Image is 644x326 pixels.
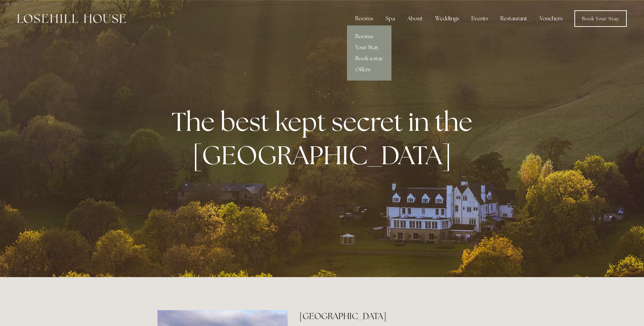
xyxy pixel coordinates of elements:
div: Rooms [350,12,379,25]
div: Events [466,12,493,25]
a: Book Your Stay [574,10,627,27]
div: Restaurant [495,12,533,25]
div: About [402,12,428,25]
div: Weddings [430,12,464,25]
h2: [GEOGRAPHIC_DATA] [299,310,487,322]
a: Vouchers [534,12,568,25]
a: Offers [347,64,391,75]
strong: The best kept secret in the [GEOGRAPHIC_DATA] [172,105,478,172]
img: Losehill House [17,14,126,23]
a: Rooms [347,31,391,42]
a: Your Stay [347,42,391,53]
a: Book a stay [347,53,391,64]
div: Spa [380,12,400,25]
